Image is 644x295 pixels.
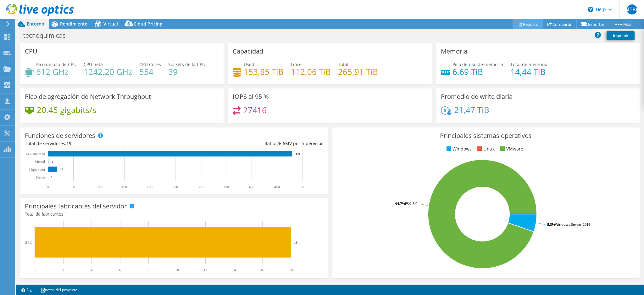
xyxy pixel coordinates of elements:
[609,19,636,29] a: Más
[441,93,513,100] h3: Promedio de write diaria
[96,185,102,189] text: 100
[203,268,207,272] text: 12
[71,185,75,189] text: 50
[168,68,205,75] h4: 39
[66,140,71,146] span: 19
[510,68,547,75] h4: 14,44 TiB
[244,68,284,75] h4: 153,85 TiB
[84,68,132,75] h4: 1242,20 GHz
[35,160,45,164] text: Virtual
[547,222,555,227] tspan: 5.3%
[289,268,293,272] text: 18
[291,68,331,75] h4: 112,06 TiB
[260,268,264,272] text: 16
[147,185,153,189] text: 200
[17,286,36,294] a: 2
[64,211,67,217] span: 1
[29,167,45,172] text: Hipervisor
[233,93,269,100] h3: IOPS al 95 %
[36,61,76,67] span: Pico de uso de CPU
[119,268,121,272] text: 6
[588,7,593,12] svg: \n
[20,32,75,39] h1: tecnoquimicas
[476,145,495,152] li: Linux
[36,286,82,294] a: notas del proyecto
[103,21,118,27] span: Virtual
[25,132,95,139] h3: Funciones de servidores
[25,93,151,100] h3: Pico de agregación de Network Throughput
[296,152,300,156] text: 479
[576,19,609,29] a: Exportar
[84,61,103,67] span: CPU neta
[62,268,64,272] text: 2
[454,106,489,113] h4: 21,47 TiB
[627,4,637,14] span: MTBC
[233,48,263,55] h3: Capacidad
[249,185,254,189] text: 400
[34,268,36,272] text: 0
[274,185,280,189] text: 450
[37,106,96,113] h4: 20,45 gigabits/s
[513,19,543,29] a: Reports
[338,68,378,75] h4: 265,91 TiB
[555,222,590,227] tspan: Windows Server 2019
[607,31,635,40] a: Imprimir
[510,61,547,67] span: Total de memoria
[139,68,161,75] h4: 554
[198,185,203,189] text: 300
[300,185,305,189] text: 500
[452,68,503,75] h4: 6,69 TiB
[405,201,417,206] tspan: ESXi 8.0
[27,21,44,27] span: Entorno
[36,68,76,75] h4: 612 GHz
[36,175,45,179] tspan: Físico
[25,203,127,210] h3: Principales fabricantes del servidor
[174,140,323,147] div: Ratio: MV por hipervisor
[223,185,229,189] text: 350
[168,61,205,67] span: Sockets de la CPU
[175,268,179,272] text: 10
[51,176,53,179] text: 0
[441,48,467,55] h3: Memoria
[395,201,405,206] tspan: 94.7%
[243,107,267,114] h4: 27416
[25,240,32,245] text: HPE
[276,140,285,146] span: 26.6
[25,140,174,147] div: Total de servidores:
[172,185,178,189] text: 250
[338,61,348,67] span: Total
[294,241,298,244] text: 18
[291,61,302,67] span: Libre
[337,132,635,139] h3: Principales sistemas operativos
[25,48,37,55] h3: CPU
[26,152,45,156] text: MV invitada
[91,268,92,272] text: 4
[52,160,53,163] text: 1
[542,19,577,29] a: Compartir
[60,21,88,27] span: Rendimiento
[499,145,523,152] li: VMware
[25,211,323,218] h4: Total de fabricantes:
[134,21,162,27] span: Cloud Pricing
[452,61,503,67] span: Pico de uso de memoria
[232,268,236,272] text: 14
[139,61,161,67] span: CPU Cores
[244,61,254,67] span: Used
[121,185,127,189] text: 150
[445,145,472,152] li: Windows
[147,268,149,272] text: 8
[60,168,63,171] text: 18
[47,185,49,189] text: 0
